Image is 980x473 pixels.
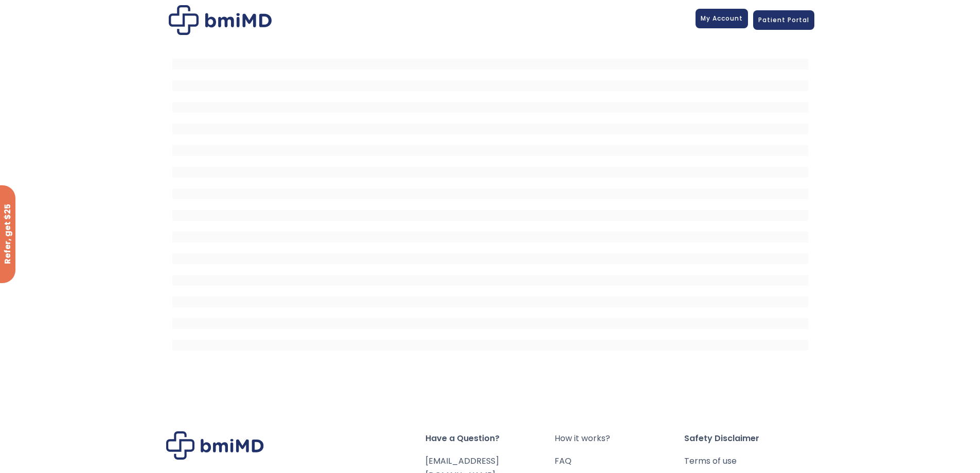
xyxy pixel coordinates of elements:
[172,48,808,357] iframe: MDI Patient Messaging Portal
[166,431,264,460] img: Brand Logo
[8,434,119,465] iframe: Sign Up via Text for Offers
[684,431,814,446] span: Safety Disclaimer
[555,431,684,446] a: How it works?
[696,9,748,28] a: My Account
[753,10,814,30] a: Patient Portal
[758,15,809,24] span: Patient Portal
[555,454,684,468] a: FAQ
[425,431,555,446] span: Have a Question?
[684,454,814,468] a: Terms of use
[701,14,743,23] span: My Account
[169,5,272,35] img: Patient Messaging Portal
